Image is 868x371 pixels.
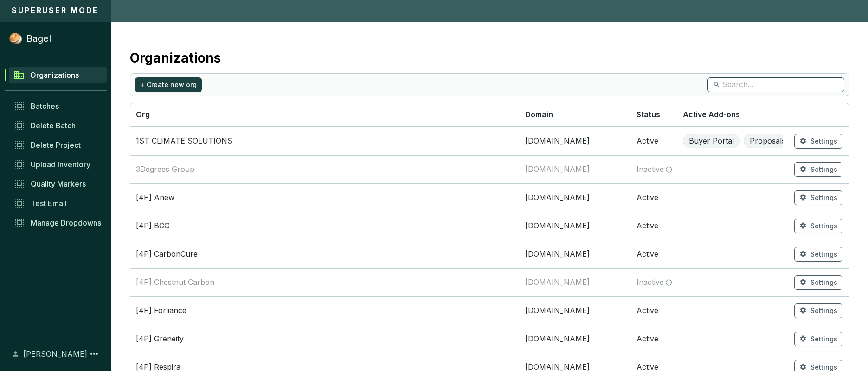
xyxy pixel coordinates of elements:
span: Upload Inventory [31,160,90,169]
span: 3Degrees Group [136,164,194,174]
span: Org [136,110,150,119]
td: [4P] CarbonCure [130,240,520,268]
th: Domain [520,103,631,127]
td: [4P] BCG [130,212,520,240]
span: [DOMAIN_NAME] [525,306,625,316]
td: anewclimate.com [520,183,631,212]
span: + Create new org [140,80,197,89]
a: Upload Inventory [9,157,107,172]
th: Status [631,103,677,127]
span: Delete Batch [31,121,76,130]
td: bcgc.com [520,212,631,240]
td: Active [631,212,677,240]
td: greneity.com [520,325,631,353]
td: [4P] Anew [130,183,520,212]
span: Quality Markers [31,179,86,189]
span: [4P] Chestnut Carbon [136,277,214,287]
span: [DOMAIN_NAME] [525,193,625,203]
span: Inactive [637,277,664,288]
button: Settings [794,190,842,205]
td: [4P] Greneity [130,325,520,353]
span: Settings [810,306,837,315]
span: [DOMAIN_NAME] [525,249,625,259]
input: Search... [722,80,830,90]
td: [4P] Chestnut Carbon [130,268,520,296]
span: Delete Project [31,140,81,150]
span: Settings [810,165,837,174]
h2: Organizations [130,48,221,68]
a: Delete Project [9,137,107,153]
button: Settings [794,332,842,346]
span: Settings [810,278,837,287]
a: Organizations [9,67,107,83]
p: Bagel [26,32,51,45]
button: Settings [794,162,842,177]
span: Manage Dropdowns [31,218,101,227]
span: Organizations [30,70,79,80]
td: 3degrees.com [520,155,631,183]
span: Settings [810,193,837,202]
td: 3Degrees Group [130,155,520,183]
span: Proposals [744,134,791,149]
span: Buyer Portal [683,134,740,149]
button: Settings [794,275,842,290]
td: Active [631,127,677,155]
th: Active Add-ons [677,103,789,127]
td: [4P] Forliance [130,296,520,325]
td: 1ST CLIMATE SOLUTIONS [130,127,520,155]
a: Delete Batch [9,118,107,133]
a: Batches [9,98,107,114]
button: Settings [794,247,842,262]
a: Quality Markers [9,176,107,192]
span: [DOMAIN_NAME] [525,334,625,344]
button: Settings [794,134,842,149]
button: Settings [794,219,842,233]
span: Active Add-ons [683,110,740,119]
td: forliance.com [520,296,631,325]
td: Active [631,325,677,353]
td: Active [631,240,677,268]
th: Org [130,103,520,127]
span: [DOMAIN_NAME] [525,221,625,231]
span: [DOMAIN_NAME] [525,164,590,174]
td: 1stclimatesolutions.com [520,127,631,155]
span: [PERSON_NAME] [23,348,87,359]
td: Active [631,183,677,212]
span: Settings [810,221,837,231]
span: Settings [810,250,837,259]
button: + Create new org [135,77,202,92]
span: Inactive [637,164,664,175]
span: Status [637,110,660,119]
span: [DOMAIN_NAME] [525,277,590,287]
span: Settings [810,137,837,146]
td: carboncure.com [520,240,631,268]
a: Manage Dropdowns [9,215,107,231]
button: Settings [794,303,842,318]
td: chestnutcarbon.com [520,268,631,296]
span: Settings [810,334,837,344]
span: Batches [31,101,59,111]
td: Active [631,296,677,325]
a: Test Email [9,195,107,211]
span: Domain [525,110,553,119]
span: [DOMAIN_NAME] [525,136,625,146]
span: Test Email [31,199,67,208]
